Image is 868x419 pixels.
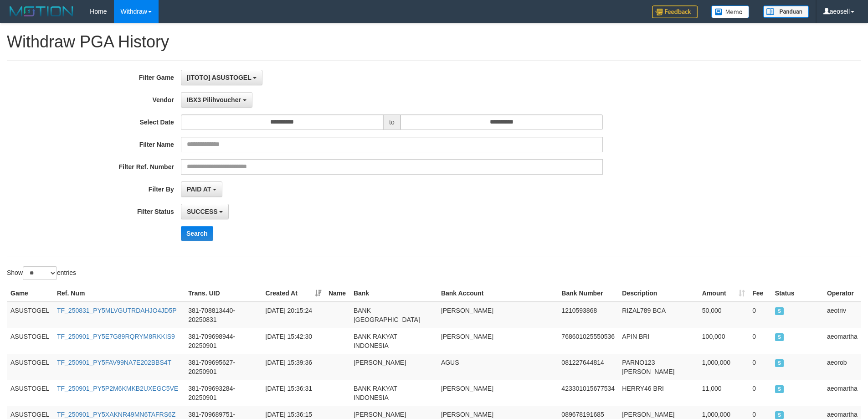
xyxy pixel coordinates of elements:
span: SUCCESS [775,359,784,367]
td: aeotriv [823,302,861,328]
span: [ITOTO] ASUSTOGEL [187,74,252,81]
td: 081227644814 [558,354,618,380]
td: [PERSON_NAME] [437,328,558,354]
td: RIZAL789 BCA [618,302,698,328]
td: HERRY46 BRI [618,380,698,406]
td: [DATE] 15:36:31 [262,380,325,406]
td: 100,000 [699,328,749,354]
span: SUCCESS [775,333,784,341]
td: BANK RAKYAT INDONESIA [350,328,437,354]
td: 381-709695627-20250901 [185,354,262,380]
button: [ITOTO] ASUSTOGEL [181,70,262,85]
td: [DATE] 15:39:36 [262,354,325,380]
span: IBX3 Pilihvoucher [187,96,241,103]
img: Feedback.jpg [652,5,698,18]
span: PAID AT [187,186,211,193]
td: aeomartha [823,328,861,354]
td: 0 [749,380,771,406]
td: [PERSON_NAME] [437,380,558,406]
td: 381-708813440-20250831 [185,302,262,328]
button: SUCCESS [181,204,229,219]
td: aeorob [823,354,861,380]
button: IBX3 Pilihvoucher [181,92,252,108]
span: SUCCESS [775,307,784,315]
th: Fee [749,285,771,302]
td: aeomartha [823,380,861,406]
th: Status [771,285,823,302]
span: SUCCESS [187,208,218,215]
td: [DATE] 15:42:30 [262,328,325,354]
td: PARNO123 [PERSON_NAME] [618,354,698,380]
td: 0 [749,302,771,328]
td: 1,000,000 [699,354,749,380]
img: Button%20Memo.svg [711,5,750,18]
td: 381-709693284-20250901 [185,380,262,406]
button: PAID AT [181,181,222,197]
h1: Withdraw PGA History [7,33,861,51]
th: Bank Number [558,285,618,302]
td: BANK [GEOGRAPHIC_DATA] [350,302,437,328]
th: Amount: activate to sort column ascending [699,285,749,302]
td: 768601025550536 [558,328,618,354]
td: [PERSON_NAME] [350,354,437,380]
th: Bank Account [437,285,558,302]
th: Name [325,285,350,302]
td: 50,000 [699,302,749,328]
td: [DATE] 20:15:24 [262,302,325,328]
span: SUCCESS [775,411,784,419]
td: [PERSON_NAME] [437,302,558,328]
th: Trans. UID [185,285,262,302]
td: 1210593868 [558,302,618,328]
td: AGUS [437,354,558,380]
th: Description [618,285,698,302]
span: SUCCESS [775,385,784,393]
img: MOTION_logo.png [7,5,76,18]
td: 0 [749,328,771,354]
td: 11,000 [699,380,749,406]
td: 381-709698944-20250901 [185,328,262,354]
img: panduan.png [763,5,809,18]
td: BANK RAKYAT INDONESIA [350,380,437,406]
button: Search [181,226,213,241]
span: to [383,114,401,130]
th: Created At: activate to sort column ascending [262,285,325,302]
th: Operator [823,285,861,302]
td: 423301015677534 [558,380,618,406]
td: 0 [749,354,771,380]
th: Bank [350,285,437,302]
td: APIN BRI [618,328,698,354]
